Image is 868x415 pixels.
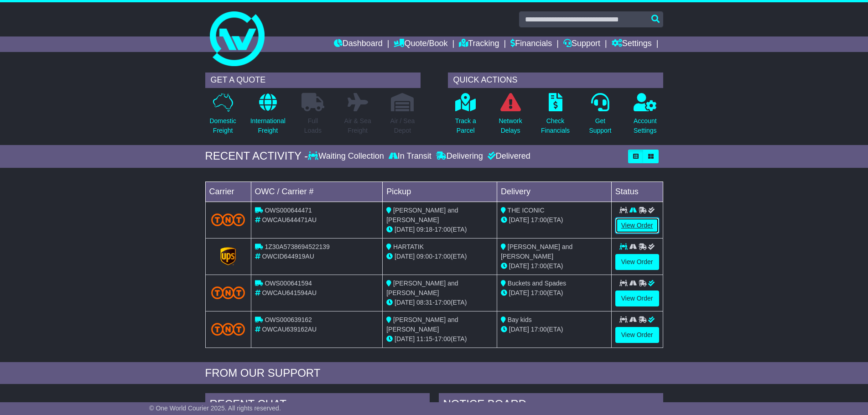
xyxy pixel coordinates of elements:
[265,316,312,323] span: OWS000639162
[434,151,485,161] div: Delivering
[386,225,493,234] div: - (ETA)
[386,334,493,344] div: - (ETA)
[615,290,659,306] a: View Order
[416,299,432,306] span: 08:31
[209,116,236,135] p: Domestic Freight
[211,323,245,335] img: TNT_Domestic.png
[386,280,458,296] span: [PERSON_NAME] and [PERSON_NAME]
[205,182,251,202] td: Carrier
[588,93,612,140] a: GetSupport
[250,116,286,135] p: International Freight
[416,226,432,233] span: 09:18
[509,326,529,333] span: [DATE]
[435,253,451,260] span: 17:00
[459,36,499,52] a: Tracking
[386,151,434,161] div: In Transit
[509,216,529,223] span: [DATE]
[510,36,552,52] a: Financials
[501,243,572,260] span: [PERSON_NAME] and [PERSON_NAME]
[262,216,317,223] span: OWCAU644471AU
[508,316,532,323] span: Bay kids
[265,207,312,214] span: OWS000644471
[435,335,451,342] span: 17:00
[395,253,415,260] span: [DATE]
[509,289,529,296] span: [DATE]
[386,207,458,223] span: [PERSON_NAME] and [PERSON_NAME]
[386,298,493,307] div: - (ETA)
[344,116,371,135] p: Air & Sea Freight
[435,299,451,306] span: 17:00
[497,182,611,202] td: Delivery
[262,289,317,296] span: OWCAU641594AU
[265,280,312,287] span: OWS000641594
[589,116,611,135] p: Get Support
[393,243,424,250] span: HARTATIK
[386,252,493,261] div: - (ETA)
[262,326,317,333] span: OWCAU639162AU
[501,215,608,225] div: (ETA)
[390,116,415,135] p: Air / Sea Depot
[251,182,383,202] td: OWC / Carrier #
[250,93,286,140] a: InternationalFreight
[541,93,570,140] a: CheckFinancials
[501,261,608,271] div: (ETA)
[611,182,663,202] td: Status
[395,226,415,233] span: [DATE]
[612,36,652,52] a: Settings
[149,405,281,412] span: © One World Courier 2025. All rights reserved.
[209,93,236,140] a: DomesticFreight
[501,325,608,334] div: (ETA)
[416,335,432,342] span: 11:15
[615,327,659,343] a: View Order
[211,213,245,226] img: TNT_Domestic.png
[531,216,547,223] span: 17:00
[448,73,663,88] div: QUICK ACTIONS
[633,93,657,140] a: AccountSettings
[262,253,314,260] span: OWCID644919AU
[541,116,570,135] p: Check Financials
[615,254,659,270] a: View Order
[205,367,663,380] div: FROM OUR SUPPORT
[455,116,476,135] p: Track a Parcel
[531,262,547,270] span: 17:00
[531,289,547,296] span: 17:00
[220,247,236,265] img: GetCarrierServiceLogo
[395,299,415,306] span: [DATE]
[395,335,415,342] span: [DATE]
[499,116,522,135] p: Network Delays
[265,243,329,250] span: 1Z30A5738694522139
[615,218,659,233] a: View Order
[205,73,421,88] div: GET A QUOTE
[455,93,477,140] a: Track aParcel
[205,150,308,163] div: RECENT ACTIVITY -
[531,326,547,333] span: 17:00
[501,288,608,298] div: (ETA)
[394,36,447,52] a: Quote/Book
[508,280,566,287] span: Buckets and Spades
[485,151,530,161] div: Delivered
[498,93,522,140] a: NetworkDelays
[563,36,600,52] a: Support
[416,253,432,260] span: 09:00
[435,226,451,233] span: 17:00
[383,182,497,202] td: Pickup
[211,286,245,299] img: TNT_Domestic.png
[508,207,545,214] span: THE ICONIC
[509,262,529,270] span: [DATE]
[301,116,324,135] p: Full Loads
[308,151,386,161] div: Waiting Collection
[334,36,383,52] a: Dashboard
[386,316,458,333] span: [PERSON_NAME] and [PERSON_NAME]
[634,116,657,135] p: Account Settings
